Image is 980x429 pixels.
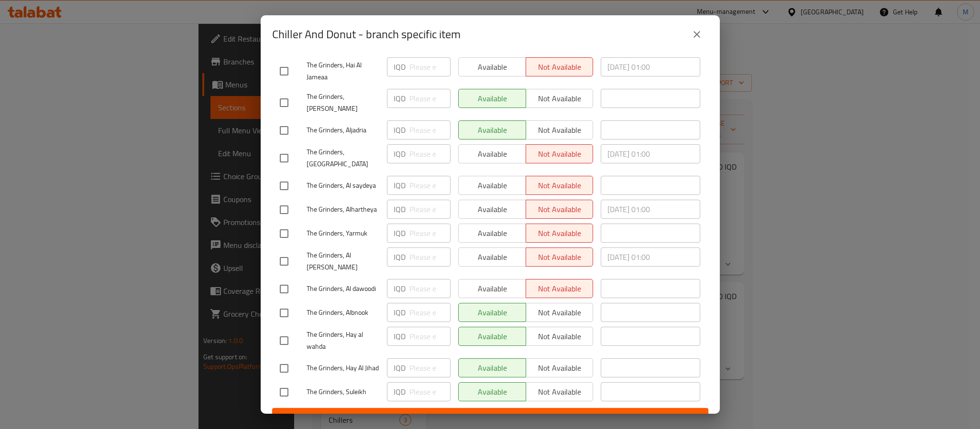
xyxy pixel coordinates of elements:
[394,61,406,73] p: IQD
[307,307,379,319] span: The Grinders, Albnook
[409,382,451,401] input: Please enter price
[409,279,451,298] input: Please enter price
[307,227,379,239] span: The Grinders, Yarmuk
[280,411,701,423] span: Save
[394,307,406,318] p: IQD
[307,362,379,374] span: The Grinders, Hay Al Jihad
[394,204,406,215] p: IQD
[307,91,379,115] span: The Grinders, [PERSON_NAME]
[307,386,379,398] span: The Grinders, Suleikh
[409,247,451,267] input: Please enter price
[307,204,379,215] span: The Grinders, Alhartheya
[394,227,406,239] p: IQD
[394,93,406,104] p: IQD
[307,59,379,83] span: The Grinders, Hai Al Jameaa
[394,386,406,397] p: IQD
[394,180,406,191] p: IQD
[409,224,451,243] input: Please enter price
[394,362,406,374] p: IQD
[409,57,451,76] input: Please enter price
[394,283,406,294] p: IQD
[307,329,379,353] span: The Grinders, Hay al wahda
[307,124,379,136] span: The Grinders, Aljadria
[307,180,379,192] span: The Grinders, Al saydeya
[409,144,451,163] input: Please enter price
[394,331,406,342] p: IQD
[409,176,451,195] input: Please enter price
[307,146,379,170] span: The Grinders, [GEOGRAPHIC_DATA]
[307,283,379,295] span: The Grinders, Al dawoodi
[394,251,406,263] p: IQD
[409,120,451,139] input: Please enter price
[307,249,379,273] span: The Grinders, Al [PERSON_NAME]
[685,23,708,46] button: close
[394,124,406,136] p: IQD
[272,408,708,426] button: Save
[409,303,451,322] input: Please enter price
[409,358,451,377] input: Please enter price
[394,148,406,160] p: IQD
[409,89,451,108] input: Please enter price
[409,327,451,346] input: Please enter price
[272,27,461,42] h2: Chiller And Donut - branch specific item
[409,200,451,219] input: Please enter price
